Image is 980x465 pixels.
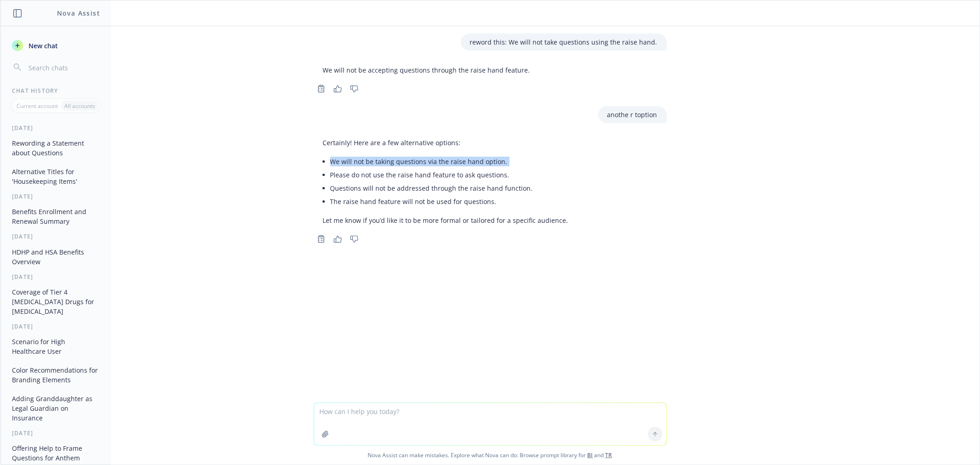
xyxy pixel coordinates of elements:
[607,110,657,119] p: anothe r toption
[1,124,111,132] div: [DATE]
[8,244,103,269] button: HDHP and HSA Benefits Overview
[330,155,568,168] li: We will not be taking questions via the raise hand option.
[323,65,530,75] p: We will not be accepting questions through the raise hand feature.
[8,164,103,189] button: Alternative Titles for 'Housekeeping Items'
[27,61,100,74] input: Search chats
[470,37,657,47] p: reword this: We will not take questions using the raise hand.
[27,41,58,51] span: New chat
[330,168,568,181] li: Please do not use the raise hand feature to ask questions.
[17,102,58,110] p: Current account
[1,193,111,200] div: [DATE]
[8,391,103,425] button: Adding Granddaughter as Legal Guardian on Insurance
[1,323,111,330] div: [DATE]
[606,451,612,459] a: TR
[323,215,568,225] p: Let me know if you’d like it to be more formal or tailored for a specific audience.
[4,446,976,465] span: Nova Assist can make mistakes. Explore what Nova can do: Browse prompt library for and
[330,195,568,208] li: The raise hand feature will not be used for questions.
[330,181,568,195] li: Questions will not be addressed through the raise hand function.
[1,232,111,240] div: [DATE]
[1,429,111,437] div: [DATE]
[8,363,103,387] button: Color Recommendations for Branding Elements
[317,85,325,93] svg: Copy to clipboard
[8,136,103,160] button: Rewording a Statement about Questions
[1,273,111,281] div: [DATE]
[8,334,103,359] button: Scenario for High Healthcare User
[347,232,362,245] button: Thumbs down
[8,204,103,229] button: Benefits Enrollment and Renewal Summary
[323,138,568,147] p: Certainly! Here are a few alternative options:
[317,235,325,243] svg: Copy to clipboard
[347,82,362,95] button: Thumbs down
[588,451,593,459] a: BI
[1,87,111,95] div: Chat History
[8,37,103,54] button: New chat
[64,102,95,110] p: All accounts
[8,284,103,319] button: Coverage of Tier 4 [MEDICAL_DATA] Drugs for [MEDICAL_DATA]
[57,8,100,18] h1: Nova Assist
